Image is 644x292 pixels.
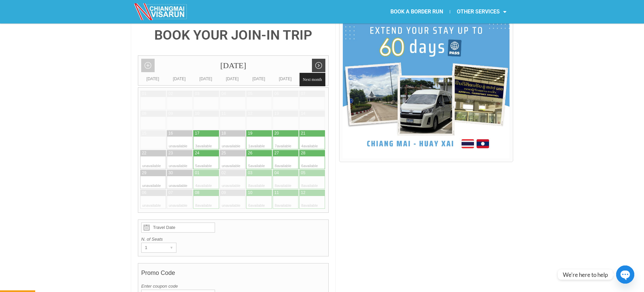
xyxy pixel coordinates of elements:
div: [DATE] [246,76,272,82]
div: 17 [195,131,199,136]
h4: Promo Code [141,266,325,283]
div: 15 [142,131,146,136]
label: N. of Seats [141,236,325,243]
div: 06 [142,190,146,196]
div: 10 [195,111,199,116]
div: 19 [248,131,252,136]
div: 20 [274,131,279,136]
div: 03 [195,91,199,97]
div: 01 [142,91,146,97]
div: 05 [248,91,252,97]
div: 09 [221,190,226,196]
div: 1 [142,243,163,252]
div: 02 [168,91,173,97]
div: 08 [195,190,199,196]
div: 05 [301,170,305,176]
div: 26 [248,150,252,156]
div: 12 [301,190,305,196]
div: 14 [301,111,305,116]
div: 23 [168,150,173,156]
a: OTHER SERVICES [450,4,513,19]
div: [DATE] [299,76,325,82]
div: [DATE] [193,76,219,82]
div: 02 [221,170,226,176]
div: 10 [248,190,252,196]
div: 03 [248,170,252,176]
label: Enter coupon code [141,283,325,290]
div: 25 [221,150,226,156]
div: 09 [168,111,173,116]
nav: Menu [322,4,513,19]
div: 08 [142,111,146,116]
div: 06 [274,91,279,97]
div: 11 [221,111,226,116]
div: 07 [168,190,173,196]
div: 11 [274,190,279,196]
div: 12 [248,111,252,116]
div: 04 [274,170,279,176]
a: Next month [312,59,325,72]
div: 28 [301,150,305,156]
div: 01 [195,170,199,176]
div: 21 [301,131,305,136]
a: BOOK A BORDER RUN [384,4,450,19]
span: Next month [300,73,325,86]
div: [DATE] [140,76,166,82]
div: 29 [142,170,146,176]
div: [DATE] [272,76,299,82]
div: 04 [221,91,226,97]
div: 07 [301,91,305,97]
div: [DATE] [166,76,193,82]
div: [DATE] [219,76,246,82]
div: 22 [142,150,146,156]
div: ▾ [167,243,176,252]
div: 24 [195,150,199,156]
h4: BOOK YOUR JOIN-IN TRIP [138,29,329,42]
div: 16 [168,131,173,136]
div: [DATE] [138,56,328,76]
div: 18 [221,131,226,136]
div: 13 [274,111,279,116]
div: 30 [168,170,173,176]
div: 27 [274,150,279,156]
